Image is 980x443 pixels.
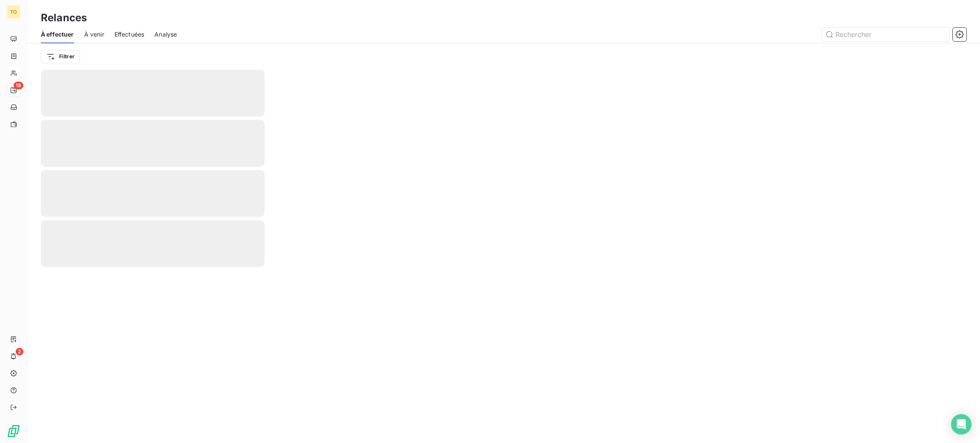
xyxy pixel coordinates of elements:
button: Filtrer [41,50,80,63]
h3: Relances [41,10,87,26]
div: Open Intercom Messenger [951,414,971,434]
span: Analyse [154,30,177,39]
span: Effectuées [114,30,145,39]
img: Logo LeanPay [7,424,20,438]
span: 2 [16,348,23,355]
span: 18 [14,82,23,89]
input: Rechercher [822,28,949,41]
span: À venir [84,30,104,39]
span: À effectuer [41,30,74,39]
div: TO [7,5,20,19]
